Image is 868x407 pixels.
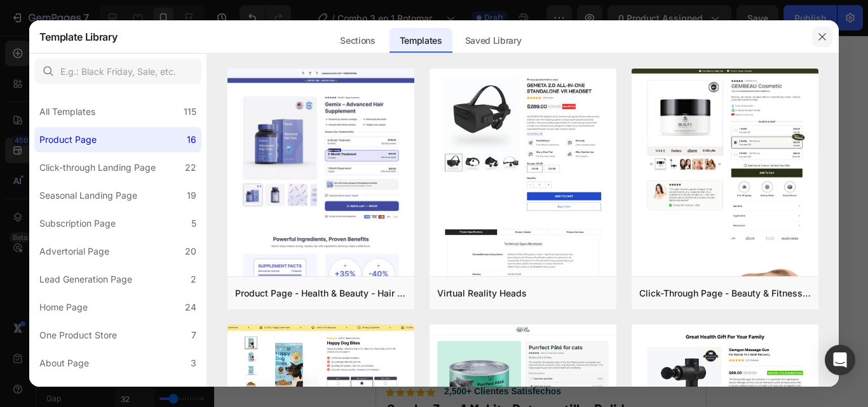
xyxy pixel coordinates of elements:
[390,28,452,53] div: Templates
[84,25,121,36] div: Section 1
[39,188,137,203] div: Seasonal Landing Page
[191,216,196,231] div: 5
[191,272,196,287] div: 2
[187,132,196,147] div: 16
[39,328,117,343] div: One Product Store
[184,104,196,119] div: 115
[39,132,97,147] div: Product Page
[639,286,811,301] div: Click-Through Page - Beauty & Fitness - Cosmetic
[185,244,196,259] div: 20
[39,384,86,399] div: FAQs Page
[825,345,855,375] div: Open Intercom Messenger
[193,384,196,399] div: 1
[234,23,290,38] button: AI Content
[39,216,116,231] div: Subscription Page
[455,28,532,53] div: Saved Library
[330,28,385,53] div: Sections
[39,20,118,53] h2: Template Library
[185,160,196,175] div: 22
[34,58,201,84] input: E.g.: Black Friday, Sale, etc.
[39,104,95,119] div: All Templates
[437,286,527,301] div: Virtual Reality Heads
[191,328,196,343] div: 7
[187,188,196,203] div: 19
[39,160,156,175] div: Click-through Landing Page
[39,244,109,259] div: Advertorial Page
[39,356,89,371] div: About Page
[191,356,196,371] div: 3
[39,300,88,315] div: Home Page
[185,300,196,315] div: 24
[235,286,407,301] div: Product Page - Health & Beauty - Hair Supplement
[68,350,185,361] strong: 2,500+ Clientes Satisfechos
[39,272,132,287] div: Lead Generation Page
[145,25,226,36] p: Create Theme Section
[10,363,320,405] h1: Combo 3 en 1 Makita Rotomartillo, Pulidora y Taladro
